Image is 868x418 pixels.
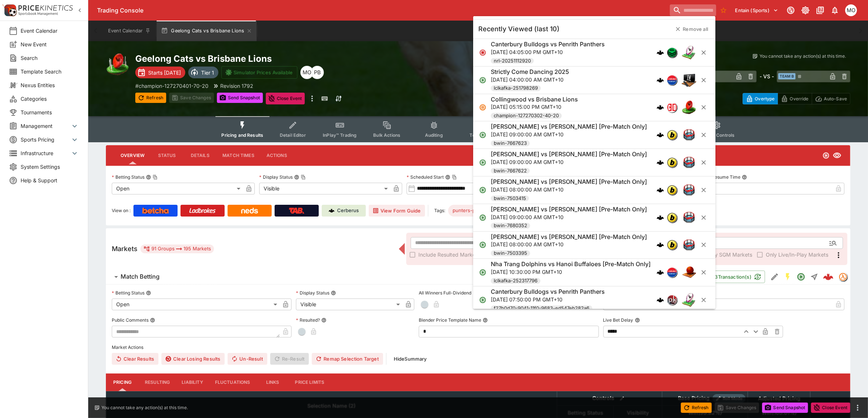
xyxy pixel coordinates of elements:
span: Auditing [425,132,443,138]
button: SGM Enabled [781,270,794,283]
p: Public Comments [112,317,149,323]
th: Adjusted Pricing [748,391,810,406]
p: Display Status [259,174,293,180]
div: Show/hide Price Roll mode configuration. [712,394,746,403]
button: Notifications [828,4,842,17]
button: Bulk edit [617,394,627,403]
label: Market Actions [112,342,844,353]
div: cerberus [657,186,664,194]
h6: Canterbury Bulldogs vs Penrith Panthers [491,288,605,296]
img: PriceKinetics [18,5,73,11]
span: New Event [21,40,79,48]
span: Categories [21,95,79,103]
div: cerberus [657,159,664,166]
button: Actions [260,147,293,164]
img: bwin.png [667,240,677,250]
svg: Open [797,272,806,281]
div: cerberus [657,49,664,56]
button: Close Event [266,93,305,104]
img: logo-cerberus.svg [657,214,664,221]
div: cerberus [657,131,664,139]
button: Price Limits [289,374,331,391]
span: punters-promise-tab [448,207,504,214]
img: Neds [241,208,258,214]
p: Auto-Save [824,95,847,103]
button: Live Bet Delay [635,318,640,323]
button: Override [778,93,812,104]
img: lclkafka.png [667,75,677,85]
button: Liability [176,374,209,391]
p: You cannot take any action(s) at this time. [760,53,846,60]
p: [DATE] 04:00:00 AM GMT+10 [491,75,569,83]
button: Links [256,374,289,391]
p: [DATE] 09:00:00 AM GMT+10 [491,131,647,138]
span: System Settings [21,163,79,171]
div: Open [112,299,280,310]
div: cerberus [657,214,664,221]
img: Cerberus [329,208,335,214]
img: Ladbrokes [189,208,216,214]
div: cerberus [657,76,664,83]
div: Open [112,183,243,194]
svg: Open [822,152,830,159]
button: Blender Price Template Name [483,318,488,323]
label: View on : [112,205,131,217]
span: champion-127270302-40-20 [491,112,562,119]
img: PriceKinetics Logo [2,3,17,18]
h6: [PERSON_NAME] vs [PERSON_NAME] [Pre-Match Only] [491,150,647,158]
img: mma.png [682,155,696,170]
button: more [308,93,317,104]
h6: [PERSON_NAME] vs [PERSON_NAME] [Pre-Match Only] [491,206,647,213]
div: cerberus [657,296,664,304]
img: logo-cerberus.svg [657,104,664,111]
img: rugby_league.png [682,293,696,307]
p: Betting Status [112,174,144,180]
button: Display StatusCopy To Clipboard [294,175,299,180]
div: Visible [296,299,403,310]
div: bwin [667,212,677,222]
button: Send Snapshot [762,403,808,413]
img: lclkafka.png [667,268,677,277]
input: search [670,4,716,16]
h6: Match Betting [121,273,160,281]
p: [DATE] 09:00:00 AM GMT+10 [491,213,647,221]
span: bwin-7680352 [491,222,530,229]
span: Help & Support [21,176,79,184]
span: nrl-20251112920 [491,57,534,64]
svg: Open [479,296,486,304]
div: Base Pricing [675,394,712,403]
img: Betcha [142,208,169,214]
span: Management [21,122,70,130]
div: Event type filters [215,116,740,142]
img: TabNZ [289,208,304,214]
span: Pricing and Results [221,132,263,138]
p: Resulted? [296,317,320,323]
h6: Strictly Come Dancing 2025 [491,68,569,76]
div: 335ef966-e5f3-4ac4-bfc0-3ec0d7aba539 [823,272,833,282]
img: pricekinetics.png [667,295,677,305]
button: Documentation [814,4,827,17]
img: logo-cerberus.svg [657,269,664,276]
button: Match Betting [106,269,702,284]
img: logo-cerberus.svg [657,186,664,194]
h2: Copy To Clipboard [135,53,493,64]
p: Play Resume Time [701,174,740,180]
p: [DATE] 08:00:00 AM GMT+10 [491,186,647,193]
p: You cannot take any action(s) at this time. [101,404,188,411]
svg: Open [479,241,486,249]
button: Auto-Save [812,93,850,104]
button: Event Calendar [104,21,155,41]
a: Cerberus [322,205,366,217]
img: bwin.png [667,130,677,140]
p: Revision 1792 [220,82,253,90]
h6: Collingwood vs Brisbane Lions [491,95,578,103]
div: Peter Bishop [311,66,324,79]
img: logo-cerberus.svg [657,76,664,83]
p: [DATE] 09:00:00 AM GMT+10 [491,158,647,166]
span: f27b0d70-9041-11f0-9683-ed547eb282a6 [491,305,592,312]
p: Cerberus [337,207,359,214]
svg: Closed [479,49,486,56]
div: cerberus [657,104,664,111]
p: Live Bet Delay [603,317,633,323]
th: Controls [557,391,662,406]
